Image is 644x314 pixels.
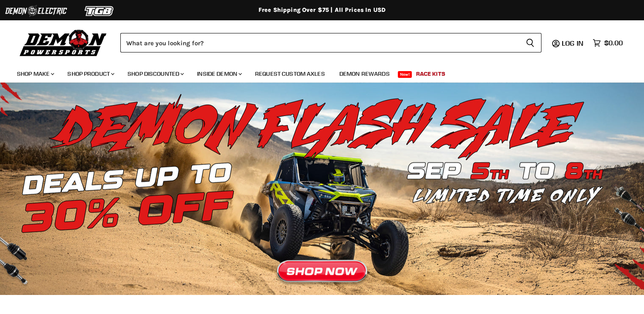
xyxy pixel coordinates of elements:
[191,65,247,83] a: Inside Demon
[17,28,110,58] img: Demon Powersports
[558,39,588,47] a: Log in
[562,39,583,47] span: Log in
[120,33,541,52] form: Product
[333,65,396,83] a: Demon Rewards
[4,3,68,19] img: Demon Electric Logo 2
[588,37,627,49] a: $0.00
[519,33,541,52] button: Search
[68,3,131,19] img: TGB Logo 2
[11,65,59,83] a: Shop Make
[120,33,519,52] input: Search
[61,65,119,83] a: Shop Product
[604,39,623,47] span: $0.00
[11,62,621,83] ul: Main menu
[121,65,189,83] a: Shop Discounted
[398,71,412,78] span: New!
[410,65,452,83] a: Race Kits
[249,65,331,83] a: Request Custom Axles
